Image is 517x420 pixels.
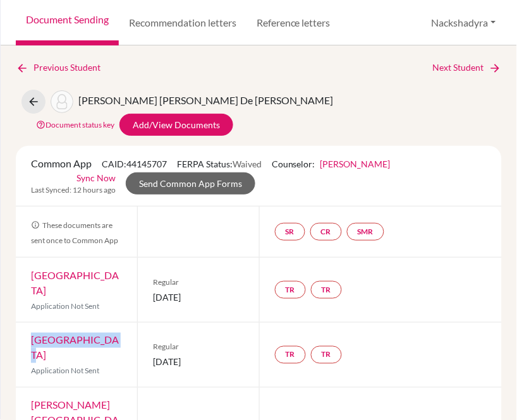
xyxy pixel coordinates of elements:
span: [PERSON_NAME] [PERSON_NAME] De [PERSON_NAME] [78,94,334,106]
a: SR [275,223,305,241]
a: TR [275,281,306,299]
span: [DATE] [153,356,243,369]
span: These documents are sent once to Common App [31,220,118,245]
span: Common App [31,157,92,169]
a: TR [311,346,342,364]
button: Nackshadyra [426,11,502,35]
span: Waived [233,159,262,169]
a: CR [310,223,342,241]
span: FERPA Status: [177,159,262,169]
a: Sync Now [76,171,116,184]
a: Send Common App Forms [126,172,255,195]
span: Counselor: [272,159,391,169]
a: [GEOGRAPHIC_DATA] [31,334,119,361]
span: CAID: 44145707 [102,159,167,169]
a: [PERSON_NAME] [320,159,391,169]
a: TR [311,281,342,299]
a: TR [275,346,306,364]
a: Add/View Documents [119,114,233,136]
a: [GEOGRAPHIC_DATA] [31,269,119,296]
span: Regular [153,277,243,288]
a: SMR [347,223,384,241]
span: Application Not Sent [31,301,99,311]
span: Application Not Sent [31,366,99,376]
span: Last Synced: 12 hours ago [31,184,116,196]
a: Next Student [433,61,502,75]
span: Regular [153,342,243,353]
a: Document status key [36,120,114,129]
span: [DATE] [153,291,243,304]
a: Previous Student [16,61,111,75]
